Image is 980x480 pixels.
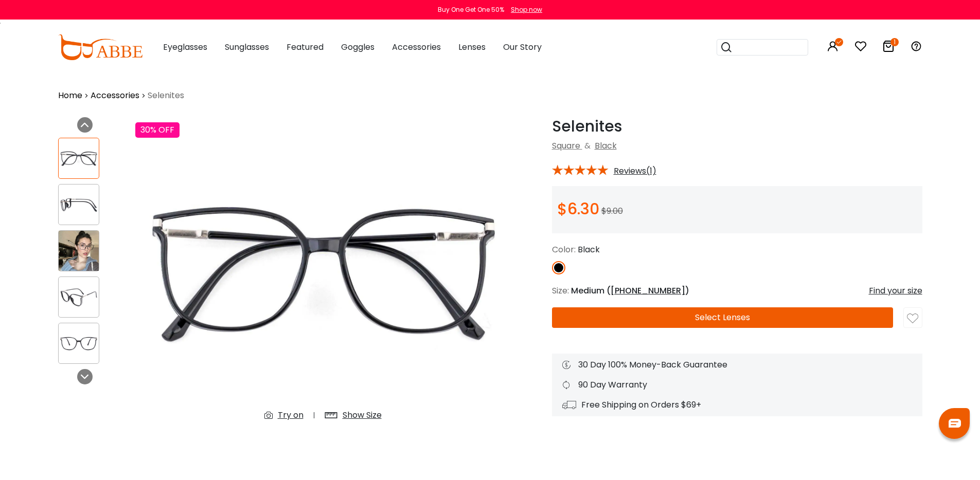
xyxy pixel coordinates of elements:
[552,307,893,328] button: Select Lenses
[882,42,895,54] a: 1
[91,89,139,102] a: Accessories
[562,399,912,411] div: Free Shipping on Orders $69+
[392,41,441,53] span: Accessories
[458,41,486,53] span: Lenses
[59,334,99,354] img: Selenites Black TR UniversalBridgeFit Frames from ABBE Glasses
[59,231,99,271] img: Selenites Black TR UniversalBridgeFit Frames from ABBE Glasses
[611,285,685,297] span: [PHONE_NUMBER]
[614,167,656,176] span: Reviews(1)
[890,38,899,46] i: 1
[163,41,207,53] span: Eyeglasses
[135,122,180,138] div: 30% OFF
[58,89,82,102] a: Home
[557,198,599,220] span: $6.30
[582,140,593,152] span: &
[552,117,922,136] h1: Selenites
[907,313,918,324] img: like
[601,205,623,217] span: $9.00
[552,140,580,152] a: Square
[552,244,576,255] span: Color:
[562,379,912,391] div: 90 Day Warranty
[148,89,184,102] span: Selenites
[869,285,922,297] div: Find your size
[58,34,142,60] img: abbeglasses.com
[949,419,961,428] img: chat
[511,5,542,14] div: Shop now
[578,244,600,255] span: Black
[571,285,689,297] span: Medium ( )
[503,41,542,53] span: Our Story
[225,41,269,53] span: Sunglasses
[438,5,504,14] div: Buy One Get One 50%
[59,149,99,169] img: Selenites Black TR UniversalBridgeFit Frames from ABBE Glasses
[552,285,569,297] span: Size:
[59,287,99,307] img: Selenites Black TR UniversalBridgeFit Frames from ABBE Glasses
[287,41,324,53] span: Featured
[343,409,382,421] div: Show Size
[562,359,912,371] div: 30 Day 100% Money-Back Guarantee
[278,409,304,421] div: Try on
[341,41,375,53] span: Goggles
[595,140,617,152] a: Black
[59,195,99,215] img: Selenites Black TR UniversalBridgeFit Frames from ABBE Glasses
[506,5,542,14] a: Shop now
[135,117,511,430] img: Selenites Black TR UniversalBridgeFit Frames from ABBE Glasses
